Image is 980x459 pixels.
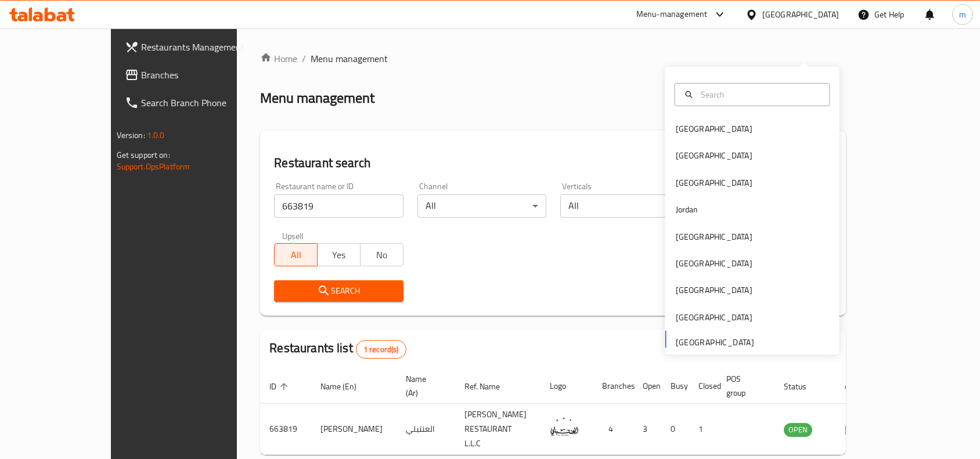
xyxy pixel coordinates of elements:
h2: Restaurant search [274,154,832,172]
span: Name (Ar) [406,372,441,400]
span: ID [269,380,291,393]
a: Branches [116,61,275,89]
button: No [360,243,403,266]
button: All [274,243,318,266]
span: Branches [141,68,265,82]
span: m [959,8,966,21]
td: 1 [689,404,717,455]
span: Get support on: [117,147,170,162]
span: Ref. Name [464,380,515,393]
button: Yes [317,243,361,266]
div: [GEOGRAPHIC_DATA] [676,149,752,162]
div: [GEOGRAPHIC_DATA] [676,176,752,189]
th: Action [835,368,875,404]
input: Search for restaurant name or ID.. [274,194,403,218]
span: POS group [726,372,761,400]
h2: Restaurants list [269,339,406,359]
a: Support.OpsPlatform [117,159,190,174]
div: [GEOGRAPHIC_DATA] [676,230,752,243]
div: [GEOGRAPHIC_DATA] [676,311,752,324]
nav: breadcrumb [260,52,846,66]
div: [GEOGRAPHIC_DATA] [762,8,839,21]
span: Menu management [311,52,388,66]
div: OPEN [784,423,812,437]
h2: Menu management [260,89,374,107]
span: Restaurants Management [141,40,265,54]
div: Menu-management [636,8,708,21]
span: Search Branch Phone [141,96,265,110]
td: العنتبلي [397,404,455,455]
div: Menu [845,422,866,436]
li: / [302,52,306,66]
table: enhanced table [260,368,875,455]
span: 1 record(s) [356,344,406,355]
td: 4 [593,404,633,455]
span: Version: [117,128,145,143]
td: 3 [633,404,661,455]
span: No [365,247,399,263]
td: [PERSON_NAME] RESTAURANT L.L.C [455,404,541,455]
label: Upsell [282,232,304,240]
button: Search [274,280,403,302]
th: Busy [661,368,689,404]
a: Home [260,52,297,66]
span: Status [784,380,822,393]
div: [GEOGRAPHIC_DATA] [676,284,752,297]
div: All [560,194,689,218]
span: 1.0.0 [147,128,165,143]
td: [PERSON_NAME] [311,404,397,455]
div: [GEOGRAPHIC_DATA] [676,122,752,135]
th: Logo [541,368,593,404]
div: [GEOGRAPHIC_DATA] [676,257,752,270]
th: Open [633,368,661,404]
a: Restaurants Management [116,33,275,61]
span: OPEN [784,423,812,436]
span: Name (En) [320,380,372,393]
span: Search [283,284,394,298]
th: Closed [689,368,717,404]
div: All [417,194,546,218]
td: 0 [661,404,689,455]
img: Al Antabli [550,413,579,442]
td: 663819 [260,404,311,455]
span: Yes [322,247,356,263]
th: Branches [593,368,633,404]
a: Search Branch Phone [116,89,275,117]
div: Jordan [676,203,698,216]
input: Search [696,88,823,101]
span: All [279,247,313,263]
